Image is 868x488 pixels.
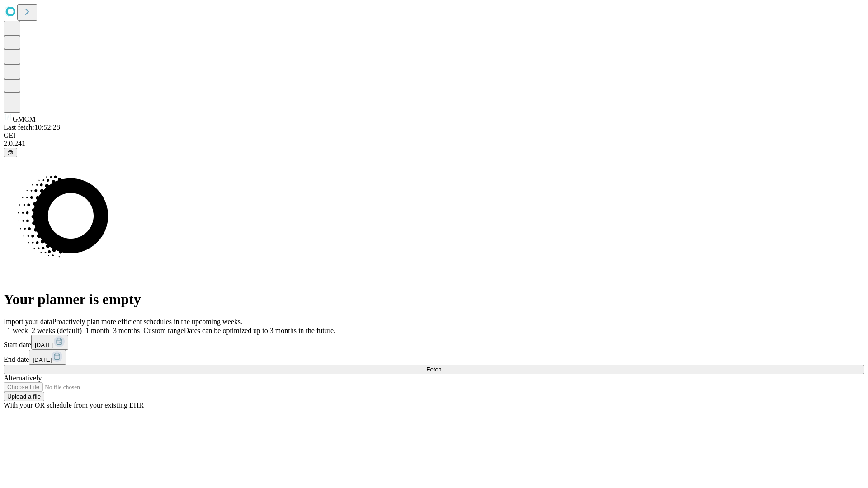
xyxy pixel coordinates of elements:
[31,335,68,350] button: [DATE]
[7,327,28,334] span: 1 week
[4,148,17,157] button: @
[4,401,144,409] span: With your OR schedule from your existing EHR
[4,131,864,140] div: GEI
[4,335,864,350] div: Start date
[113,327,140,334] span: 3 months
[4,350,864,365] div: End date
[35,342,54,348] span: [DATE]
[4,365,864,374] button: Fetch
[7,149,14,156] span: @
[33,357,52,363] span: [DATE]
[4,374,42,382] span: Alternatively
[4,392,44,401] button: Upload a file
[29,350,66,365] button: [DATE]
[52,318,242,325] span: Proactively plan more efficient schedules in the upcoming weeks.
[13,115,36,123] span: GMCM
[85,327,109,334] span: 1 month
[426,366,441,373] span: Fetch
[4,318,52,325] span: Import your data
[4,123,60,131] span: Last fetch: 10:52:28
[143,327,184,334] span: Custom range
[4,291,864,308] h1: Your planner is empty
[184,327,335,334] span: Dates can be optimized up to 3 months in the future.
[32,327,82,334] span: 2 weeks (default)
[4,140,864,148] div: 2.0.241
